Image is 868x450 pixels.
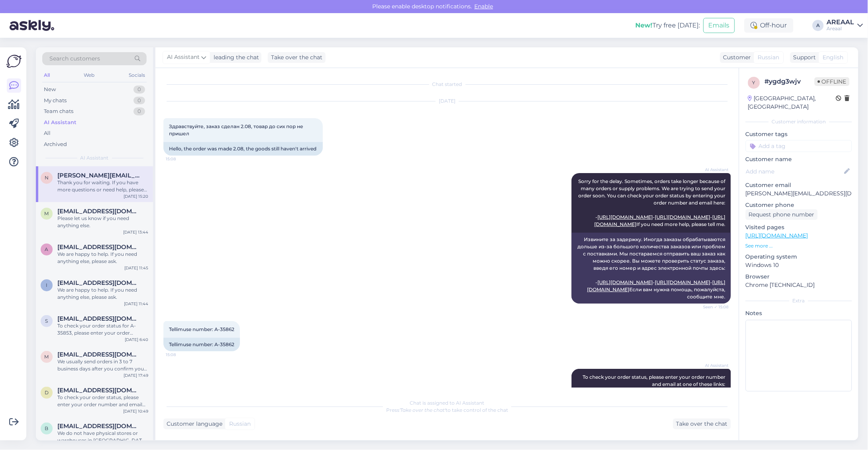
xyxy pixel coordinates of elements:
[699,362,729,368] span: AI Assistant
[746,253,852,261] p: Operating system
[44,140,67,148] div: Archived
[746,309,852,318] p: Notes
[6,54,22,69] img: Askly Logo
[813,20,824,31] div: A
[744,18,793,33] div: Off-hour
[57,251,148,265] div: We are happy to help. If you need anything else, please ask.
[746,155,852,164] p: Customer name
[765,77,815,86] div: # ygdg3wjv
[410,400,485,406] span: Chat is assigned to AI Assistant
[167,53,200,62] span: AI Assistant
[45,390,49,395] span: d
[815,77,850,86] span: Offline
[163,97,731,105] div: [DATE]
[125,337,148,343] div: [DATE] 6:40
[46,282,47,288] span: i
[746,223,852,232] p: Visited pages
[827,25,854,32] div: Areaal
[597,279,653,285] a: [URL][DOMAIN_NAME]
[57,244,140,251] span: angelajoearu@gmail.com
[163,81,731,88] div: Chat started
[166,156,196,162] span: 15:08
[82,70,96,80] div: Web
[571,233,731,304] div: Извините за задержку. Иногда заказы обрабатываются дольше из-за большого количества заказов или п...
[42,70,51,80] div: All
[44,119,77,127] div: AI Assistant
[752,80,756,86] span: y
[123,229,148,235] div: [DATE] 13:44
[746,130,852,138] p: Customer tags
[636,21,700,30] div: Try free [DATE]:
[134,97,145,105] div: 0
[127,70,147,80] div: Socials
[44,129,51,137] div: All
[399,407,446,413] i: 'Take over the chat'
[49,55,100,63] span: Search customers
[57,279,140,286] span: irena0674@gmail.com
[57,286,148,301] div: We are happy to help. If you need anything else, please ask.
[699,167,729,173] span: AI Assistant
[45,210,49,216] span: m
[45,354,49,360] span: m
[655,214,710,220] a: [URL][DOMAIN_NAME]
[746,273,852,281] p: Browser
[827,19,854,25] div: AREAAL
[748,94,836,111] div: [GEOGRAPHIC_DATA], [GEOGRAPHIC_DATA]
[758,53,780,62] span: Russian
[57,358,148,372] div: We usually send orders in 3 to 7 business days after you confirm your order. You can return the p...
[163,142,323,156] div: Hello, the order was made 2.08, the goods still haven't arrived
[44,97,67,105] div: My chats
[45,175,49,181] span: n
[57,315,140,322] span: sergeybas3@gmail.com
[57,387,140,394] span: diskotrans@gmail.com
[268,52,326,63] div: Take over the chat
[746,297,852,304] div: Extra
[746,189,852,198] p: [PERSON_NAME][EMAIL_ADDRESS][DOMAIN_NAME]
[44,107,73,115] div: Team chats
[746,181,852,189] p: Customer email
[386,407,508,413] span: Press to take control of the chat
[827,19,863,32] a: AREAALAreaal
[746,209,818,220] div: Request phone number
[210,53,259,62] div: leading the chat
[45,246,49,252] span: a
[746,167,843,176] input: Add name
[57,394,148,408] div: To check your order status, please enter your order number and email here: - [URL][DOMAIN_NAME] -...
[703,18,735,33] button: Emails
[124,193,148,199] div: [DATE] 15:20
[57,423,140,430] span: bagamen323232@icloud.com
[583,374,727,409] span: To check your order status, please enter your order number and email at one of these links: - - -...
[57,430,148,444] div: We do not have physical stores or warehouses in [GEOGRAPHIC_DATA] for pickup. All orders are made...
[597,214,653,220] a: [URL][DOMAIN_NAME]
[124,265,148,271] div: [DATE] 11:45
[472,3,496,10] span: Enable
[229,420,251,428] span: Russian
[166,352,196,358] span: 15:08
[578,178,727,227] span: Sorry for the delay. Sometimes, orders take longer because of many orders or supply problems. We ...
[124,301,148,307] div: [DATE] 11:44
[134,107,145,115] div: 0
[124,372,148,378] div: [DATE] 17:49
[57,215,148,229] div: Please let us know if you need anything else.
[134,86,145,94] div: 0
[746,232,808,239] a: [URL][DOMAIN_NAME]
[673,419,731,429] div: Take over the chat
[45,318,48,324] span: s
[163,338,240,351] div: Tellimuse number: A-35862
[746,242,852,249] p: See more ...
[57,208,140,215] span: mihnenko.mark@gmail.com
[699,304,729,310] span: Seen ✓ 15:08
[790,53,816,62] div: Support
[746,201,852,209] p: Customer phone
[746,261,852,269] p: Windows 10
[81,154,109,162] span: AI Assistant
[169,123,304,136] span: Здравствуйте, заказ сделан 2.08, товар до сих пор не пришел
[57,179,148,193] div: Thank you for waiting. If you have more questions or need help, please ask us.
[823,53,844,62] span: English
[720,53,751,62] div: Customer
[636,21,653,29] b: New!
[163,420,222,428] div: Customer language
[45,425,49,431] span: b
[44,86,56,94] div: New
[746,281,852,289] p: Chrome [TECHNICAL_ID]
